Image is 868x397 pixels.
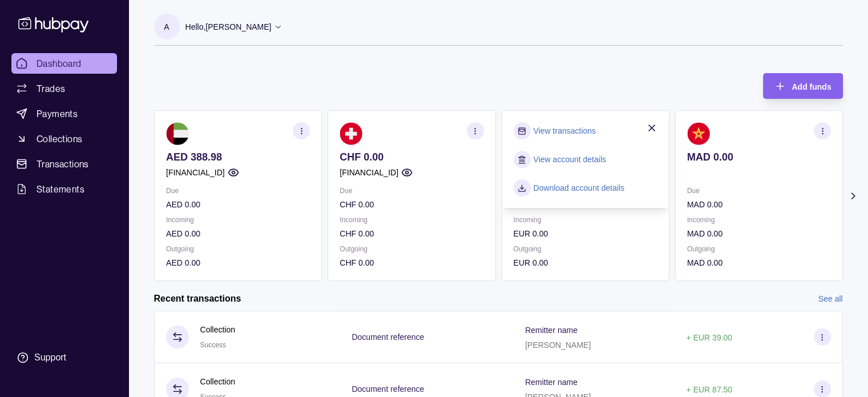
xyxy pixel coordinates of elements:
a: Payments [11,103,117,124]
p: Incoming [340,214,483,226]
img: ma [687,122,709,145]
p: Outgoing [513,243,657,255]
span: Dashboard [37,57,82,70]
p: A [164,21,169,33]
p: AED 388.98 [166,151,310,163]
span: Collections [37,132,82,146]
p: Incoming [687,214,830,226]
p: MAD 0.00 [687,256,830,269]
a: See all [818,292,843,305]
p: + EUR 87.50 [686,385,732,394]
p: CHF 0.00 [340,227,483,240]
p: CHF 0.00 [340,256,483,269]
a: Dashboard [11,53,117,74]
p: AED 0.00 [166,256,310,269]
p: Outgoing [166,243,310,255]
div: Support [34,351,66,364]
p: + EUR 39.00 [686,333,732,342]
p: [FINANCIAL_ID] [166,166,225,179]
a: View account details [533,153,605,166]
a: View transactions [533,125,595,137]
a: Support [11,346,117,370]
p: Incoming [166,214,310,226]
p: Document reference [352,384,424,394]
p: MAD 0.00 [687,151,830,163]
p: EUR 0.00 [513,256,657,269]
p: [FINANCIAL_ID] [340,166,398,179]
p: Remitter name [525,326,578,335]
span: Payments [37,107,78,121]
p: Collection [200,323,235,336]
a: Trades [11,78,117,99]
p: Outgoing [340,243,483,255]
p: [PERSON_NAME] [525,340,591,350]
p: MAD 0.00 [687,227,830,240]
button: Add funds [763,73,842,99]
a: Statements [11,179,117,199]
p: Due [687,185,830,197]
p: Due [166,185,310,197]
p: CHF 0.00 [340,198,483,211]
span: Add funds [792,82,831,91]
a: Transactions [11,154,117,174]
p: MAD 0.00 [687,198,830,211]
p: CHF 0.00 [340,151,483,163]
p: AED 0.00 [166,227,310,240]
p: Hello, [PERSON_NAME] [185,21,272,33]
p: Due [340,185,483,197]
h2: Recent transactions [154,292,241,305]
p: Remitter name [525,378,578,387]
p: AED 0.00 [166,198,310,211]
a: Collections [11,129,117,149]
span: Statements [37,182,84,196]
p: EUR 0.00 [513,227,657,240]
a: Download account details [533,182,624,194]
span: Trades [37,82,65,95]
span: Transactions [37,157,89,171]
p: Outgoing [687,243,830,255]
p: Incoming [513,214,657,226]
span: Success [200,341,226,349]
p: Document reference [352,332,424,342]
p: Collection [200,375,235,388]
img: ae [166,122,189,145]
img: ch [340,122,362,145]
